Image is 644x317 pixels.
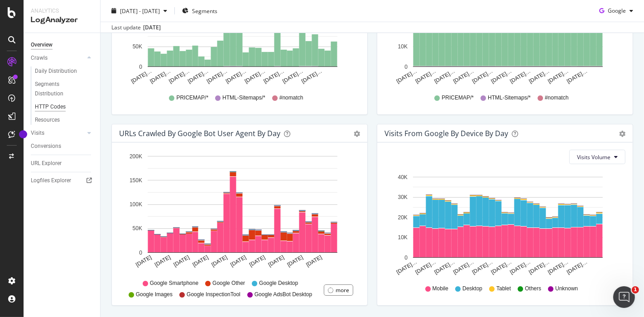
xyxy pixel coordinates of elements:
[31,159,94,168] a: URL Explorer
[211,254,229,268] text: [DATE]
[31,142,94,151] a: Conversions
[192,254,210,268] text: [DATE]
[398,43,408,50] text: 10K
[35,115,94,125] a: Resources
[31,7,93,15] div: Analytics
[35,115,60,125] div: Resources
[119,129,280,138] div: URLs Crawled by Google bot User Agent By Day
[248,254,266,268] text: [DATE]
[143,24,161,32] div: [DATE]
[279,94,303,102] span: #nomatch
[130,153,142,160] text: 200K
[31,53,48,63] div: Crawls
[35,102,94,112] a: HTTP Codes
[577,153,610,161] span: Visits Volume
[31,176,71,185] div: Logfiles Explorer
[178,4,221,18] button: Segments
[19,130,27,138] div: Tooltip anchor
[133,43,142,50] text: 50K
[384,129,508,138] div: Visits From Google By Device By Day
[192,7,217,14] span: Segments
[139,250,142,256] text: 0
[31,40,94,50] a: Overview
[404,64,408,70] text: 0
[596,4,637,18] button: Google
[35,80,94,99] a: Segments Distribution
[555,285,578,293] span: Unknown
[496,285,511,293] span: Tablet
[305,254,323,268] text: [DATE]
[35,102,66,112] div: HTTP Codes
[398,234,408,241] text: 10K
[222,94,265,102] span: HTML-Sitemaps/*
[398,194,408,200] text: 30K
[176,94,208,102] span: PRICEMAP/*
[111,24,161,32] div: Last update
[135,254,153,268] text: [DATE]
[139,64,142,70] text: 0
[212,279,245,287] span: Google Other
[259,279,298,287] span: Google Desktop
[31,142,61,151] div: Conversions
[31,128,85,138] a: Visits
[150,279,198,287] span: Google Smartphone
[608,7,626,14] span: Google
[545,94,569,102] span: #nomatch
[119,150,356,275] svg: A chart.
[525,285,541,293] span: Others
[384,171,622,276] svg: A chart.
[130,201,142,208] text: 100K
[267,254,285,268] text: [DATE]
[31,15,93,25] div: LogAnalyzer
[632,286,639,293] span: 1
[31,128,44,138] div: Visits
[31,53,85,63] a: Crawls
[31,159,62,168] div: URL Explorer
[488,94,531,102] span: HTML-Sitemaps/*
[187,291,240,298] span: Google InspectionTool
[398,214,408,221] text: 20K
[35,66,77,76] div: Daily Distribution
[229,254,247,268] text: [DATE]
[35,80,85,99] div: Segments Distribution
[173,254,191,268] text: [DATE]
[354,131,360,137] div: gear
[613,286,635,308] iframe: Intercom live chat
[462,285,482,293] span: Desktop
[133,226,142,232] text: 50K
[120,7,160,14] span: [DATE] - [DATE]
[31,176,94,185] a: Logfiles Explorer
[108,4,171,18] button: [DATE] - [DATE]
[433,285,448,293] span: Mobile
[255,291,312,298] span: Google AdsBot Desktop
[136,291,173,298] span: Google Images
[442,94,474,102] span: PRICEMAP/*
[31,40,53,50] div: Overview
[35,66,94,76] a: Daily Distribution
[404,255,408,261] text: 0
[154,254,172,268] text: [DATE]
[569,150,625,164] button: Visits Volume
[398,174,408,180] text: 40K
[286,254,304,268] text: [DATE]
[336,286,349,294] div: more
[130,177,142,184] text: 150K
[619,131,625,137] div: gear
